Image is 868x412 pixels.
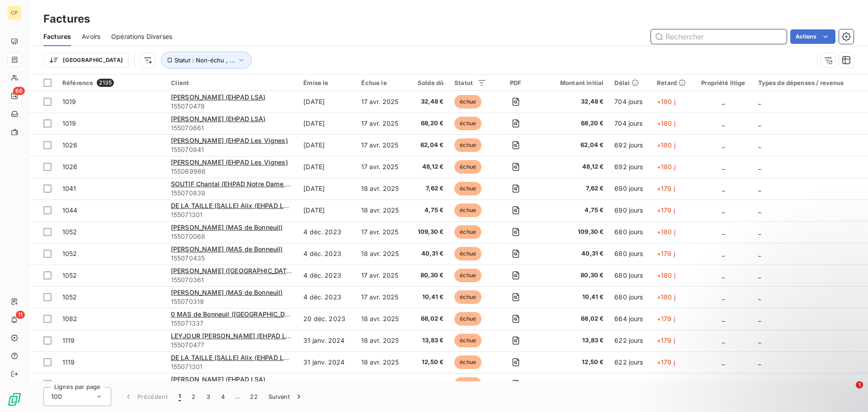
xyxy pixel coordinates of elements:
span: _ [758,206,761,214]
span: 7,62 € [415,184,443,193]
span: +180 j [657,293,675,301]
span: échue [454,355,481,369]
span: Avoirs [82,32,100,41]
span: [PERSON_NAME] (EHPAD LSA) [171,115,266,123]
span: 12,50 € [545,358,604,367]
span: 155070068 [171,232,292,241]
td: 690 jours [609,178,651,199]
button: Statut : Non-échu , ... [161,52,252,69]
td: 664 jours [609,308,651,330]
span: 40,31 € [545,249,604,258]
td: [DATE] [298,113,355,134]
input: Rechercher [651,29,787,44]
td: [DATE] [298,178,355,199]
td: 704 jours [609,113,651,134]
span: 1052 [62,228,77,236]
span: 1119 [62,380,75,388]
td: 680 jours [609,265,651,286]
span: 155070361 [171,275,292,284]
span: +179 j [657,358,675,366]
span: 11 [16,311,25,319]
span: Factures [43,32,71,41]
td: 692 jours [609,156,651,178]
span: échue [454,269,481,282]
td: 622 jours [609,373,651,395]
span: échue [454,247,481,260]
span: 155071337 [171,319,292,328]
span: 1052 [62,293,77,301]
span: 1 [856,381,863,388]
button: [GEOGRAPHIC_DATA] [43,53,129,67]
td: 17 avr. 2025 [356,134,410,156]
span: Statut : Non-échu , ... [175,57,235,64]
span: 155069966 [171,167,292,176]
span: +180 j [657,98,675,105]
span: Référence [62,79,93,86]
span: 100 [51,392,62,401]
div: Statut [454,79,486,86]
td: 622 jours [609,351,651,373]
div: Montant initial [545,79,604,86]
span: 40,31 € [415,249,443,258]
span: [PERSON_NAME] (MAS de Bonneuil) [171,245,283,253]
div: PDF [497,79,533,86]
td: 622 jours [609,330,651,351]
div: Délai [614,79,646,86]
span: échue [454,138,481,152]
span: 1 [179,392,181,401]
td: 18 avr. 2025 [356,243,410,265]
span: 68,02 € [545,314,604,323]
span: échue [454,160,481,174]
td: 680 jours [609,286,651,308]
span: +180 j [657,163,675,170]
span: 10,41 € [545,293,604,302]
span: échue [454,204,481,217]
td: 18 avr. 2025 [356,330,410,351]
div: Types de dépenses / revenus [758,79,863,86]
span: 155070841 [171,145,292,154]
span: _ [722,315,725,322]
span: échue [454,334,481,347]
td: 18 avr. 2025 [356,373,410,395]
span: _ [722,293,725,301]
span: 68,20 € [415,119,443,128]
td: [DATE] [298,134,355,156]
span: _ [758,185,761,192]
span: [PERSON_NAME] (EHPAD Les Vignes) [171,137,288,144]
td: 692 jours [609,134,651,156]
span: 4,75 € [415,206,443,215]
span: +179 j [657,185,675,192]
td: [DATE] [298,199,355,221]
span: LEYJOUR [PERSON_NAME] (EHPAD LSA) [171,332,297,340]
div: Émise le [303,79,350,86]
span: 1119 [62,336,75,344]
div: CP [7,5,22,20]
td: 18 avr. 2025 [356,351,410,373]
span: échue [454,225,481,239]
span: _ [722,98,725,105]
td: 18 avr. 2025 [356,178,410,199]
button: Actions [790,29,835,44]
button: 1 [173,387,186,406]
span: _ [758,119,761,127]
span: 1026 [62,163,78,170]
span: _ [758,163,761,170]
span: 1019 [62,119,76,127]
span: SOUTIF Chantal (EHPAD Notre Dame d'Espérance) [171,180,326,188]
span: +180 j [657,119,675,127]
span: échue [454,312,481,326]
span: 48,12 € [415,162,443,171]
td: 17 avr. 2025 [356,113,410,134]
div: Retard [657,79,689,86]
span: _ [722,250,725,257]
span: _ [722,271,725,279]
span: 80,30 € [545,271,604,280]
span: 1044 [62,206,78,214]
span: 109,30 € [415,227,443,237]
span: 1019 [62,98,76,105]
span: +179 j [657,336,675,344]
span: Opérations Diverses [111,32,172,41]
span: _ [758,98,761,105]
span: 7,62 € [545,184,604,193]
td: 680 jours [609,221,651,243]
